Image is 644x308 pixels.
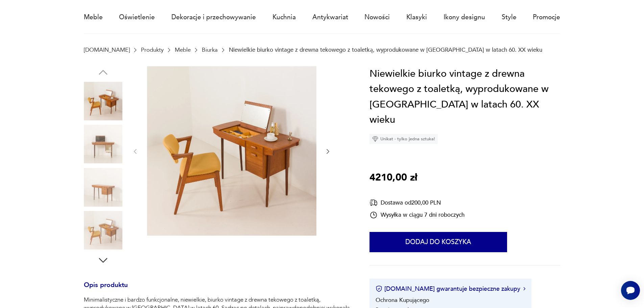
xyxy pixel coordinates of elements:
[444,2,485,33] a: Ikony designu
[171,2,256,33] a: Dekoracje i przechowywanie
[533,2,560,33] a: Promocje
[312,2,348,33] a: Antykwariat
[229,47,542,53] p: Niewielkie biurko vintage z drewna tekowego z toaletką, wyprodukowane w [GEOGRAPHIC_DATA] w latac...
[369,211,464,219] div: Wysyłka w ciągu 7 dni roboczych
[272,2,296,33] a: Kuchnia
[376,285,382,292] img: Ikona certyfikatu
[369,66,560,128] h1: Niewielkie biurko vintage z drewna tekowego z toaletką, wyprodukowane w [GEOGRAPHIC_DATA] w latac...
[84,168,122,207] img: Zdjęcie produktu Niewielkie biurko vintage z drewna tekowego z toaletką, wyprodukowane w Danii w ...
[369,198,464,207] div: Dostawa od 200,00 PLN
[376,285,525,293] button: [DOMAIN_NAME] gwarantuje bezpieczne zakupy
[119,2,155,33] a: Oświetlenie
[175,47,191,53] a: Meble
[621,281,640,300] iframe: Smartsupp widget button
[141,47,164,53] a: Produkty
[84,125,122,163] img: Zdjęcie produktu Niewielkie biurko vintage z drewna tekowego z toaletką, wyprodukowane w Danii w ...
[406,2,427,33] a: Klasyki
[84,2,103,33] a: Meble
[84,82,122,120] img: Zdjęcie produktu Niewielkie biurko vintage z drewna tekowego z toaletką, wyprodukowane w Danii w ...
[369,170,417,186] p: 4210,00 zł
[84,47,130,53] a: [DOMAIN_NAME]
[147,66,316,236] img: Zdjęcie produktu Niewielkie biurko vintage z drewna tekowego z toaletką, wyprodukowane w Danii w ...
[364,2,390,33] a: Nowości
[369,198,378,207] img: Ikona dostawy
[502,2,517,33] a: Style
[372,136,378,142] img: Ikona diamentu
[84,211,122,250] img: Zdjęcie produktu Niewielkie biurko vintage z drewna tekowego z toaletką, wyprodukowane w Danii w ...
[369,232,507,252] button: Dodaj do koszyka
[523,287,525,290] img: Ikona strzałki w prawo
[202,47,218,53] a: Biurka
[84,283,350,296] h3: Opis produktu
[376,296,429,304] li: Ochrona Kupującego
[369,134,438,144] div: Unikat - tylko jedna sztuka!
